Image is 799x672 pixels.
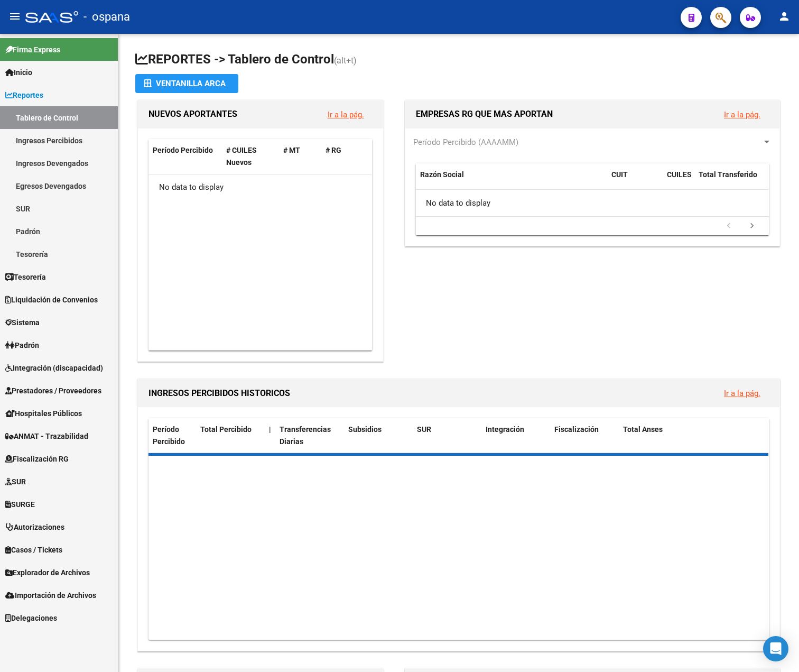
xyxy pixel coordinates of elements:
div: Ventanilla ARCA [144,74,230,93]
span: CUILES [667,170,692,179]
datatable-header-cell: Total Percibido [196,418,265,453]
span: Sistema [5,317,40,328]
span: Reportes [5,89,43,101]
h1: REPORTES -> Tablero de Control [135,51,782,69]
span: # CUILES Nuevos [226,146,257,167]
datatable-header-cell: Transferencias Diarias [275,418,344,453]
a: go to previous page [719,220,739,232]
div: No data to display [148,174,371,201]
datatable-header-cell: SUR [413,418,481,453]
button: Ir a la pág. [716,383,769,403]
span: Hospitales Públicos [5,408,82,419]
datatable-header-cell: Subsidios [344,418,413,453]
datatable-header-cell: Total Anses [619,418,760,453]
span: Liquidación de Convenios [5,294,98,306]
a: go to next page [742,220,762,232]
span: Integración [486,425,524,434]
span: Fiscalización [554,425,599,434]
span: Firma Express [5,44,60,56]
datatable-header-cell: | [265,418,275,453]
span: Delegaciones [5,612,57,624]
div: Open Intercom Messenger [763,636,788,661]
datatable-header-cell: # RG [321,139,364,174]
span: SUR [5,476,26,487]
span: Período Percibido [153,146,213,154]
datatable-header-cell: # CUILES Nuevos [222,139,280,174]
span: ANMAT - Trazabilidad [5,430,88,442]
datatable-header-cell: Total Transferido [694,163,768,198]
span: Prestadores / Proveedores [5,385,101,397]
span: EMPRESAS RG QUE MAS APORTAN [416,109,553,119]
datatable-header-cell: CUIT [607,163,663,198]
span: Período Percibido (AAAAMM) [413,137,518,147]
datatable-header-cell: Período Percibido [148,139,222,174]
span: SUR [417,425,431,434]
a: Ir a la pág. [328,110,364,119]
span: CUIT [611,170,628,179]
div: No data to display [416,190,768,216]
span: Explorador de Archivos [5,567,90,578]
datatable-header-cell: Fiscalización [550,418,619,453]
span: Subsidios [348,425,382,434]
datatable-header-cell: Período Percibido [148,418,196,453]
span: # RG [326,146,341,154]
mat-icon: person [778,10,791,23]
a: Ir a la pág. [724,110,760,119]
span: Período Percibido [153,425,185,446]
span: Total Anses [623,425,663,434]
span: Integración (discapacidad) [5,362,103,374]
button: Ventanilla ARCA [135,74,238,93]
span: Razón Social [420,170,464,179]
span: Total Percibido [200,425,252,434]
a: Ir a la pág. [724,389,760,398]
datatable-header-cell: Integración [481,418,550,453]
span: NUEVOS APORTANTES [148,109,237,119]
span: (alt+t) [334,56,357,66]
span: Autorizaciones [5,521,64,533]
datatable-header-cell: Razón Social [416,163,607,198]
span: Casos / Tickets [5,544,62,556]
datatable-header-cell: CUILES [663,163,694,198]
span: Inicio [5,67,32,78]
span: INGRESOS PERCIBIDOS HISTORICOS [148,388,290,398]
button: Ir a la pág. [716,105,769,124]
span: Fiscalización RG [5,453,69,465]
span: - ospana [83,5,130,29]
span: Importación de Archivos [5,590,96,601]
span: # MT [283,146,300,154]
datatable-header-cell: # MT [279,139,321,174]
span: | [269,425,271,434]
button: Ir a la pág. [319,105,373,124]
span: Total Transferido [699,170,757,179]
span: Transferencias Diarias [280,425,331,446]
span: SURGE [5,499,35,510]
span: Tesorería [5,271,46,283]
span: Padrón [5,339,39,351]
mat-icon: menu [8,10,21,23]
